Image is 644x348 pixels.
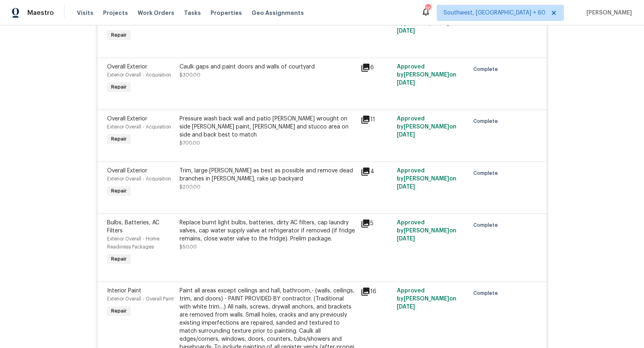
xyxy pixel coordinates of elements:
[180,72,200,77] span: $300.00
[77,9,93,17] span: Visits
[425,5,431,13] div: 706
[397,304,415,310] span: [DATE]
[107,64,147,70] span: Overall Exterior
[107,220,159,234] span: Bulbs, Batteries, AC Filters
[473,169,501,177] span: Complete
[27,9,54,17] span: Maestro
[252,9,304,17] span: Geo Assignments
[397,288,456,310] span: Approved by [PERSON_NAME] on
[211,9,242,17] span: Properties
[361,219,392,228] div: 5
[397,184,415,190] span: [DATE]
[108,135,130,143] span: Repair
[180,63,356,71] div: Caulk gaps and paint doors and walls of courtyard
[361,287,392,296] div: 16
[138,9,174,17] span: Work Orders
[108,307,130,315] span: Repair
[397,168,456,190] span: Approved by [PERSON_NAME] on
[108,83,130,91] span: Repair
[107,236,159,249] span: Exterior Overall - Home Readiness Packages
[397,132,415,138] span: [DATE]
[473,289,501,297] span: Complete
[361,115,392,124] div: 11
[361,167,392,176] div: 4
[107,288,141,294] span: Interior Paint
[397,236,415,242] span: [DATE]
[107,168,147,174] span: Overall Exterior
[108,187,130,195] span: Repair
[180,244,197,249] span: $50.00
[108,31,130,39] span: Repair
[397,28,415,34] span: [DATE]
[397,220,456,242] span: Approved by [PERSON_NAME] on
[180,141,200,145] span: $700.00
[107,124,171,129] span: Exterior Overall - Acquisition
[103,9,128,17] span: Projects
[473,117,501,125] span: Complete
[180,167,356,183] div: Trim, large [PERSON_NAME] as best as possible and remove dead branches in [PERSON_NAME], rake up ...
[397,80,415,86] span: [DATE]
[108,255,130,263] span: Repair
[180,219,356,243] div: Replace burnt light bulbs, batteries, dirty AC filters, cap laundry valves, cap water supply valv...
[107,296,174,301] span: Exterior Overall - Overall Paint
[583,9,632,17] span: [PERSON_NAME]
[444,9,545,17] span: Southwest, [GEOGRAPHIC_DATA] + 60
[180,115,356,139] div: Pressure wash back wall and patio [PERSON_NAME] wrought on side [PERSON_NAME] paint, [PERSON_NAME...
[473,221,501,229] span: Complete
[107,72,171,77] span: Exterior Overall - Acquisition
[397,64,456,86] span: Approved by [PERSON_NAME] on
[184,10,201,16] span: Tasks
[180,184,200,189] span: $200.00
[107,116,147,122] span: Overall Exterior
[107,176,171,181] span: Exterior Overall - Acquisition
[397,116,456,138] span: Approved by [PERSON_NAME] on
[361,63,392,72] div: 6
[473,65,501,73] span: Complete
